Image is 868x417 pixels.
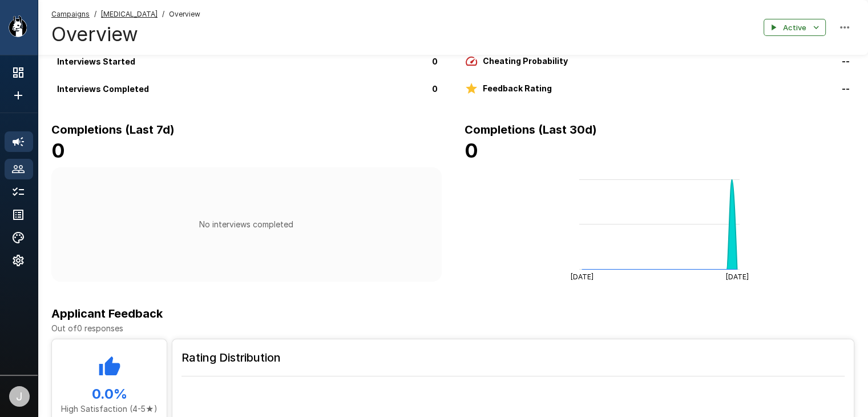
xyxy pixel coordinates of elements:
b: Applicant Feedback [51,307,163,320]
b: Cheating Probability [483,56,568,66]
h4: Overview [51,22,200,46]
span: / [162,9,164,20]
p: 0 [432,82,438,94]
b: Feedback Rating [483,83,552,93]
b: Completions (Last 7d) [51,123,175,137]
u: [MEDICAL_DATA] [101,10,158,18]
tspan: [DATE] [570,272,593,281]
b: -- [842,83,850,93]
h5: 0.0 % [61,385,158,403]
p: High Satisfaction (4-5★) [61,403,158,415]
p: 0 [432,55,438,67]
b: Completions (Last 30d) [465,123,597,137]
p: Out of 0 responses [51,323,854,334]
tspan: [DATE] [725,272,748,281]
span: Overview [169,9,200,20]
b: 0 [465,139,478,162]
b: -- [842,56,850,66]
span: / [94,9,96,20]
button: Active [764,19,826,37]
b: 0 [51,139,65,162]
h6: Rating Distribution [181,348,845,367]
p: No interviews completed [199,219,293,230]
u: Campaigns [51,10,90,18]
